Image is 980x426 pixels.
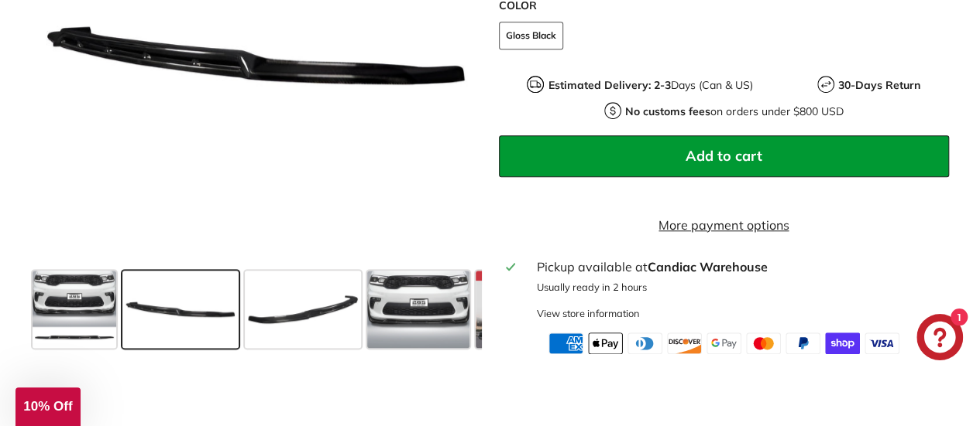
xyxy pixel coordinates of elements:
div: 10% Off [15,387,81,426]
p: Days (Can & US) [548,77,752,94]
img: shopify_pay [825,332,860,354]
span: Add to cart [686,147,762,165]
img: visa [865,332,899,354]
img: paypal [786,332,820,354]
p: Usually ready in 2 hours [537,280,942,295]
p: on orders under $800 USD [625,104,843,120]
img: diners_club [628,332,662,354]
button: Add to cart [499,135,950,177]
div: View store information [537,306,640,321]
a: More payment options [499,216,950,234]
strong: Estimated Delivery: 2-3 [548,78,670,92]
div: Pickup available at [537,257,942,276]
strong: Candiac Warehouse [648,259,768,274]
strong: 30-Days Return [838,78,920,92]
img: master [746,332,781,354]
img: apple_pay [588,332,623,354]
inbox-online-store-chat: Shopify online store chat [912,314,968,364]
img: google_pay [707,332,741,354]
img: discover [667,332,702,354]
img: american_express [548,332,583,354]
span: 10% Off [23,399,72,414]
strong: No customs fees [625,104,710,118]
